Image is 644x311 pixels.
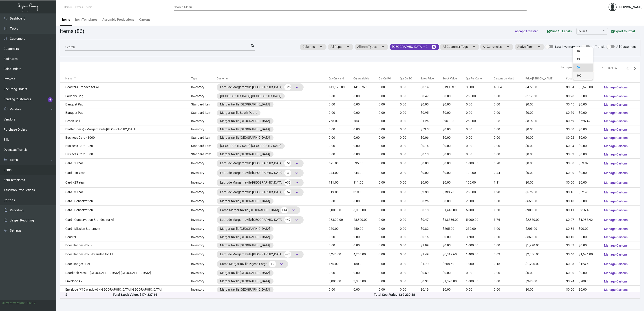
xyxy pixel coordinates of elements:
span: 50 [577,64,589,72]
div: Current version: [2,301,25,305]
div: 0.51.2 [26,301,35,305]
span: 100 [577,72,589,80]
span: 25 [577,55,589,64]
div: Items per page: [573,47,593,80]
span: 10 [577,47,589,55]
